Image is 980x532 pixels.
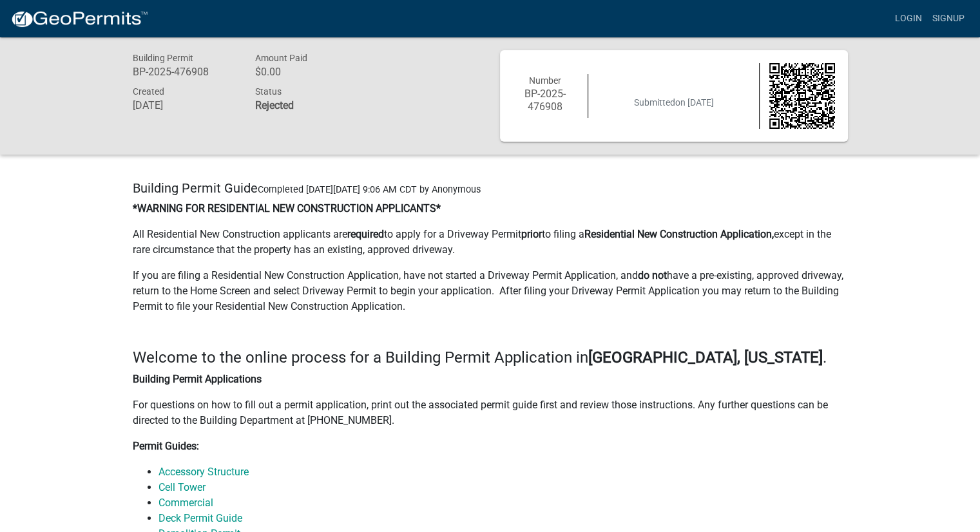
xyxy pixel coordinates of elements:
[255,86,281,97] span: Status
[133,440,199,452] strong: Permit Guides:
[133,227,848,258] p: All Residential New Construction applicants are to apply for a Driveway Permit to filing a except...
[513,88,579,112] h6: BP-2025-476908
[159,466,249,478] a: Accessory Structure
[638,269,667,281] strong: do not
[769,63,835,129] img: QR code
[588,348,823,366] strong: [GEOGRAPHIC_DATA], [US_STATE]
[890,6,927,31] a: Login
[133,348,848,367] h4: Welcome to the online process for a Building Permit Application in .
[159,481,206,493] a: Cell Tower
[133,53,193,63] span: Building Permit
[634,97,714,108] span: Submitted on [DATE]
[927,6,970,31] a: Signup
[159,512,242,524] a: Deck Permit Guide
[521,228,542,240] strong: prior
[133,202,441,214] strong: *WARNING FOR RESIDENTIAL NEW CONSTRUCTION APPLICANTS*
[133,268,848,314] p: If you are filing a Residential New Construction Application, have not started a Driveway Permit ...
[347,228,384,240] strong: required
[133,66,236,78] h6: BP-2025-476908
[159,497,213,509] a: Commercial
[529,75,561,86] span: Number
[258,184,481,195] span: Completed [DATE][DATE] 9:06 AM CDT by Anonymous
[133,86,164,97] span: Created
[584,228,774,240] strong: Residential New Construction Application,
[133,99,236,111] h6: [DATE]
[255,53,307,63] span: Amount Paid
[133,180,848,196] h5: Building Permit Guide
[255,99,293,111] strong: Rejected
[133,373,262,385] strong: Building Permit Applications
[133,397,848,428] p: For questions on how to fill out a permit application, print out the associated permit guide firs...
[255,66,358,78] h6: $0.00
